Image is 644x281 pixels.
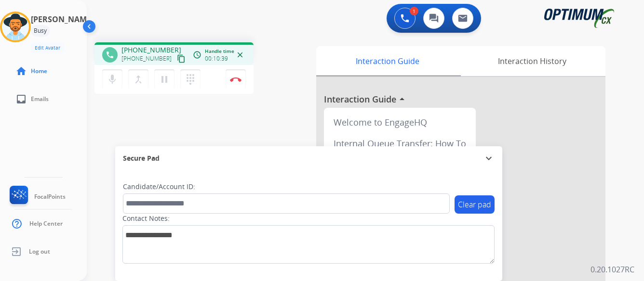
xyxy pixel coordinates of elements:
[29,220,63,228] span: Help Center
[328,133,472,154] div: Internal Queue Transfer: How To
[316,46,458,76] div: Interaction Guide
[177,54,186,63] mat-icon: content_copy
[121,55,172,63] span: [PHONE_NUMBER]
[410,7,418,15] div: 1
[122,214,170,223] label: Contact Notes:
[34,193,66,201] span: FocalPoints
[31,95,49,103] span: Emails
[31,42,64,53] button: Edit Avatar
[121,45,181,55] span: [PHONE_NUMBER]
[29,248,50,255] span: Log out
[159,74,170,85] mat-icon: pause
[230,77,241,82] img: control
[483,153,495,164] mat-icon: expand_more
[31,13,94,25] h3: [PERSON_NAME]
[590,264,634,275] p: 0.20.1027RC
[107,74,118,85] mat-icon: mic
[2,13,29,40] img: avatar
[15,93,27,105] mat-icon: inbox
[31,67,47,75] span: Home
[458,46,605,76] div: Interaction History
[106,51,114,59] mat-icon: phone
[123,153,160,163] span: Secure Pad
[205,48,234,55] span: Handle time
[133,74,144,85] mat-icon: merge_type
[236,51,244,59] mat-icon: close
[8,186,66,208] a: FocalPoints
[123,182,195,192] label: Candidate/Account ID:
[193,51,201,59] mat-icon: access_time
[15,65,27,77] mat-icon: home
[328,112,472,133] div: Welcome to EngageHQ
[185,74,196,85] mat-icon: dialpad
[455,195,495,214] button: Clear pad
[31,25,50,37] div: Busy
[205,55,228,63] span: 00:10:39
